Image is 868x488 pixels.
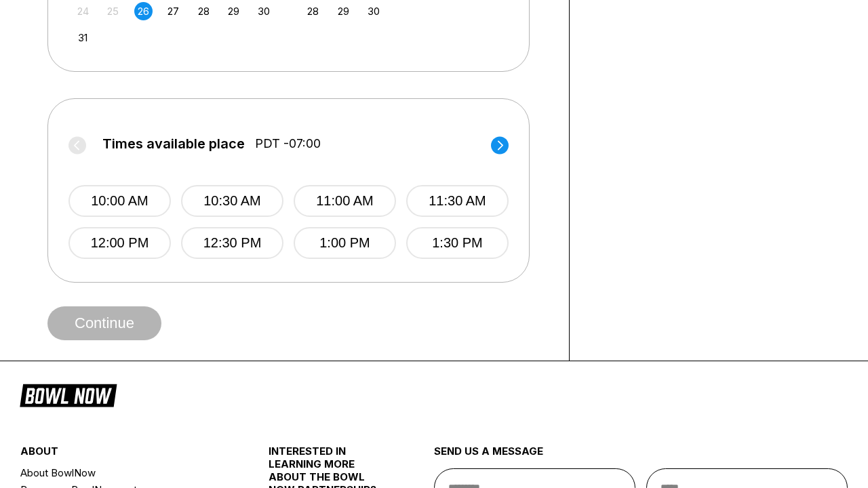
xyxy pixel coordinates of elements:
div: Choose Saturday, August 30th, 2025 [255,2,273,20]
button: 11:30 AM [406,185,509,217]
div: Choose Friday, August 29th, 2025 [224,2,243,20]
button: 12:00 PM [68,227,171,259]
button: 10:00 AM [68,185,171,217]
div: Choose Tuesday, September 30th, 2025 [364,2,382,20]
div: Not available Monday, August 25th, 2025 [104,2,122,20]
div: Choose Tuesday, August 26th, 2025 [134,2,153,20]
div: Not available Sunday, August 24th, 2025 [74,2,92,20]
div: Choose Thursday, August 28th, 2025 [195,2,213,20]
button: 11:00 AM [294,185,396,217]
a: About BowlNow [20,464,227,481]
div: Choose Sunday, August 31st, 2025 [74,28,92,47]
button: 1:30 PM [406,227,509,259]
div: Choose Sunday, September 28th, 2025 [304,2,322,20]
div: send us a message [434,445,848,468]
div: about [20,445,227,464]
div: Choose Wednesday, August 27th, 2025 [164,2,182,20]
div: Choose Monday, September 29th, 2025 [334,2,353,20]
button: 1:00 PM [294,227,396,259]
span: Times available place [102,136,245,151]
button: 12:30 PM [181,227,283,259]
span: PDT -07:00 [255,136,321,151]
button: 10:30 AM [181,185,283,217]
